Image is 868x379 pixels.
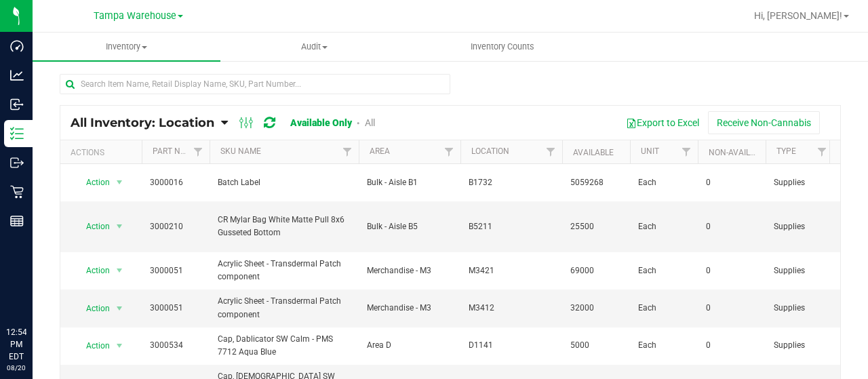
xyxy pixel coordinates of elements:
[408,33,596,61] a: Inventory Counts
[367,220,452,233] span: Bulk - Aisle B5
[706,302,757,315] span: 0
[365,117,375,128] a: All
[218,333,351,359] span: Cap, Dablicator SW Calm - PMS 7712 Aqua Blue
[706,264,757,277] span: 0
[221,41,408,53] span: Audit
[336,140,359,163] a: Filter
[638,220,690,233] span: Each
[469,339,554,352] span: D1141
[60,74,450,94] input: Search Item Name, Retail Display Name, SKU, Part Number...
[71,115,214,130] span: All Inventory: Location
[776,146,796,156] a: Type
[367,264,452,277] span: Merchandise - M3
[641,146,659,156] a: Unit
[570,264,622,277] span: 69000
[6,363,26,373] p: 08/20
[638,302,690,315] span: Each
[706,339,757,352] span: 0
[675,140,698,163] a: Filter
[40,268,56,285] iframe: Resource center unread badge
[706,220,757,233] span: 0
[469,264,554,277] span: M3421
[811,140,833,163] a: Filter
[111,336,128,355] span: select
[570,220,622,233] span: 25500
[638,339,690,352] span: Each
[617,111,708,134] button: Export to Excel
[33,33,220,61] a: Inventory
[709,148,769,157] a: Non-Available
[71,148,136,157] div: Actions
[438,140,460,163] a: Filter
[638,176,690,189] span: Each
[706,176,757,189] span: 0
[111,217,128,236] span: select
[74,299,111,318] span: Action
[570,302,622,315] span: 32000
[10,39,24,53] inline-svg: Dashboard
[367,339,452,352] span: Area D
[774,220,825,233] span: Supplies
[540,140,562,163] a: Filter
[220,33,408,61] a: Audit
[111,299,128,318] span: select
[10,68,24,82] inline-svg: Analytics
[218,176,351,189] span: Batch Label
[10,185,24,199] inline-svg: Retail
[71,115,221,130] a: All Inventory: Location
[14,271,54,311] iframe: Resource center
[111,261,128,280] span: select
[218,258,351,283] span: Acrylic Sheet - Transdermal Patch component
[469,302,554,315] span: M3412
[218,295,351,321] span: Acrylic Sheet - Transdermal Patch component
[469,176,554,189] span: B1732
[469,220,554,233] span: B5211
[220,146,261,156] a: SKU Name
[774,176,825,189] span: Supplies
[638,264,690,277] span: Each
[94,10,176,22] span: Tampa Warehouse
[150,220,201,233] span: 3000210
[367,176,452,189] span: Bulk - Aisle B1
[10,214,24,228] inline-svg: Reports
[754,10,842,21] span: Hi, [PERSON_NAME]!
[290,117,352,128] a: Available Only
[150,264,201,277] span: 3000051
[10,98,24,111] inline-svg: Inbound
[10,156,24,169] inline-svg: Outbound
[708,111,820,134] button: Receive Non-Cannabis
[33,41,220,53] span: Inventory
[573,148,614,157] a: Available
[150,176,201,189] span: 3000016
[74,173,111,192] span: Action
[570,176,622,189] span: 5059268
[370,146,390,156] a: Area
[10,127,24,140] inline-svg: Inventory
[111,173,128,192] span: select
[452,41,553,53] span: Inventory Counts
[150,302,201,315] span: 3000051
[774,264,825,277] span: Supplies
[187,140,210,163] a: Filter
[774,302,825,315] span: Supplies
[218,214,351,239] span: CR Mylar Bag White Matte Pull 8x6 Gusseted Bottom
[774,339,825,352] span: Supplies
[6,326,26,363] p: 12:54 PM EDT
[471,146,509,156] a: Location
[367,302,452,315] span: Merchandise - M3
[153,146,207,156] a: Part Number
[150,339,201,352] span: 3000534
[74,261,111,280] span: Action
[74,336,111,355] span: Action
[74,217,111,236] span: Action
[570,339,622,352] span: 5000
